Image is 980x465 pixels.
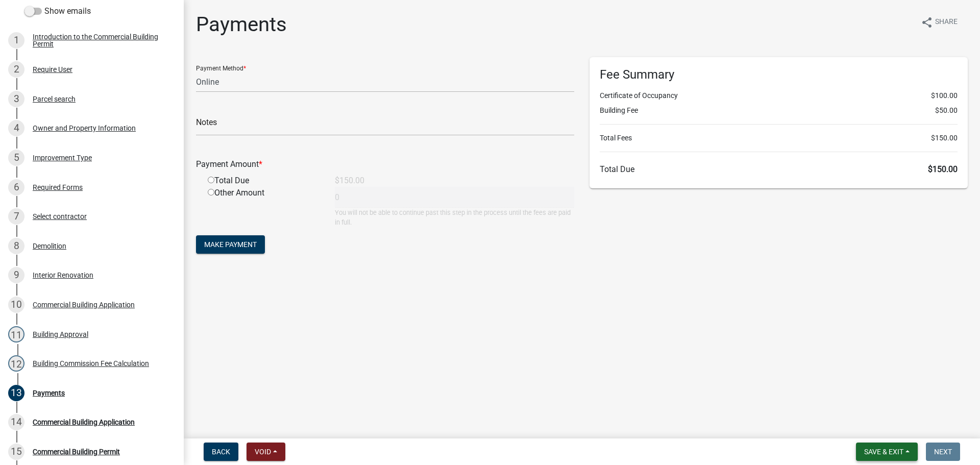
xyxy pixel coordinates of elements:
[33,33,167,47] div: Introduction to the Commercial Building Permit
[931,90,958,101] span: $100.00
[921,16,933,29] i: share
[33,389,65,397] div: Payments
[33,301,135,308] div: Commercial Building Application
[8,326,24,342] div: 11
[33,95,76,103] div: Parcel search
[8,297,24,313] div: 10
[600,90,958,101] li: Certificate of Occupancy
[8,238,24,254] div: 8
[8,61,24,78] div: 2
[255,448,271,456] span: Void
[196,12,287,37] h1: Payments
[935,16,958,29] span: Share
[188,158,582,170] div: Payment Amount
[204,443,238,461] button: Back
[33,272,93,279] div: Interior Renovation
[8,444,24,460] div: 15
[33,360,149,367] div: Building Commission Fee Calculation
[33,213,87,220] div: Select contractor
[8,32,24,48] div: 1
[600,164,958,174] h6: Total Due
[931,133,958,143] span: $150.00
[33,125,136,132] div: Owner and Property Information
[856,443,918,461] button: Save & Exit
[8,91,24,107] div: 3
[196,235,265,254] button: Make Payment
[8,208,24,225] div: 7
[33,419,135,426] div: Commercial Building Application
[33,184,83,191] div: Required Forms
[8,120,24,136] div: 4
[200,187,327,227] div: Other Amount
[212,448,230,456] span: Back
[8,267,24,283] div: 9
[33,448,120,455] div: Commercial Building Permit
[934,448,952,456] span: Next
[600,133,958,143] li: Total Fees
[24,5,91,17] label: Show emails
[600,105,958,116] li: Building Fee
[8,385,24,401] div: 13
[926,443,960,461] button: Next
[247,443,285,461] button: Void
[200,175,327,187] div: Total Due
[8,150,24,166] div: 5
[33,66,72,73] div: Require User
[8,355,24,372] div: 12
[204,240,257,249] span: Make Payment
[928,164,958,174] span: $150.00
[913,12,966,32] button: shareShare
[935,105,958,116] span: $50.00
[600,67,958,82] h6: Fee Summary
[33,331,88,338] div: Building Approval
[8,414,24,430] div: 14
[33,242,66,250] div: Demolition
[8,179,24,195] div: 6
[33,154,92,161] div: Improvement Type
[864,448,903,456] span: Save & Exit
